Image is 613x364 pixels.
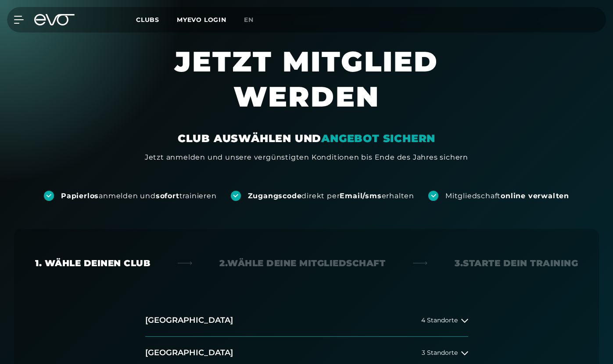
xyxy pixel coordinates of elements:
[136,15,177,24] a: Clubs
[248,192,302,200] strong: Zugangscode
[177,16,226,24] a: MYEVO LOGIN
[455,257,578,269] div: 3. Starte dein Training
[244,15,264,25] a: en
[61,191,217,201] div: anmelden und trainieren
[145,152,468,163] div: Jetzt anmelden und unsere vergünstigten Konditionen bis Ende des Jahres sichern
[145,304,468,337] button: [GEOGRAPHIC_DATA]4 Standorte
[248,191,414,201] div: direkt per erhalten
[321,132,435,145] em: ANGEBOT SICHERN
[156,192,179,200] strong: sofort
[501,192,569,200] strong: online verwalten
[105,44,509,132] h1: JETZT MITGLIED WERDEN
[136,16,159,24] span: Clubs
[421,317,458,324] span: 4 Standorte
[61,192,99,200] strong: Papierlos
[422,350,458,356] span: 3 Standorte
[340,192,381,200] strong: Email/sms
[219,257,385,269] div: 2. Wähle deine Mitgliedschaft
[35,257,150,269] div: 1. Wähle deinen Club
[145,315,233,326] h2: [GEOGRAPHIC_DATA]
[445,191,569,201] div: Mitgliedschaft
[145,347,233,358] h2: [GEOGRAPHIC_DATA]
[244,16,254,24] span: en
[178,132,435,146] div: CLUB AUSWÄHLEN UND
